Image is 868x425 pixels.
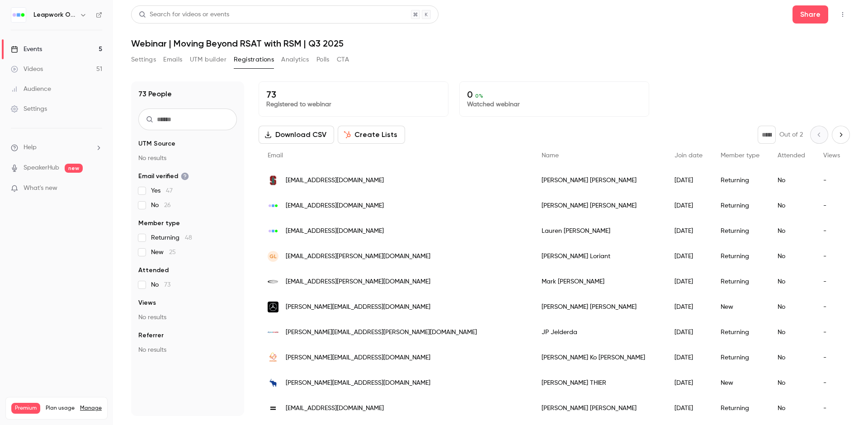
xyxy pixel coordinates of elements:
span: [EMAIL_ADDRESS][DOMAIN_NAME] [286,176,384,185]
div: [DATE] [665,269,712,294]
span: GL [269,252,277,260]
p: No results [138,345,237,354]
div: [DATE] [665,193,712,218]
img: atp.dk [268,403,278,414]
div: [DATE] [665,320,712,345]
img: bailliegifford.com [268,276,278,287]
p: Out of 2 [779,130,803,139]
span: 48 [185,235,192,241]
button: Next page [832,126,850,144]
span: 26 [164,202,171,208]
p: 0 [467,89,642,100]
div: No [769,370,814,396]
div: No [769,294,814,320]
h1: Webinar | Moving Beyond RSAT with RSM | Q3 2025 [131,38,850,49]
span: [EMAIL_ADDRESS][PERSON_NAME][DOMAIN_NAME] [286,252,430,261]
div: Returning [712,244,769,269]
button: Emails [163,52,182,67]
div: [PERSON_NAME] [PERSON_NAME] [533,168,665,193]
div: New [712,294,769,320]
img: Leapwork Online Event [11,8,26,22]
div: [PERSON_NAME] [PERSON_NAME] [533,193,665,218]
div: Returning [712,218,769,244]
div: [PERSON_NAME] [PERSON_NAME] [533,396,665,421]
span: No [151,280,170,289]
div: - [814,218,849,244]
h1: 73 People [138,89,172,99]
span: Views [138,298,156,307]
span: 73 [164,282,170,288]
button: Share [793,5,828,24]
button: CTA [337,52,349,67]
div: - [814,193,849,218]
img: avanade.com [268,352,278,363]
span: Attended [138,266,169,275]
div: No [769,168,814,193]
p: 73 [266,89,441,100]
div: Lauren [PERSON_NAME] [533,218,665,244]
div: - [814,294,849,320]
div: Events [11,45,42,54]
span: [EMAIL_ADDRESS][DOMAIN_NAME] [286,201,384,211]
span: [PERSON_NAME][EMAIL_ADDRESS][DOMAIN_NAME] [286,302,430,312]
button: Download CSV [259,126,334,144]
img: cargobull.com [268,378,278,388]
span: Returning [151,233,192,242]
p: Watched webinar [467,100,642,109]
div: [DATE] [665,218,712,244]
span: Join date [675,152,703,159]
div: [PERSON_NAME] [PERSON_NAME] [533,294,665,320]
div: New [712,370,769,396]
div: [PERSON_NAME] Loriant [533,244,665,269]
div: - [814,345,849,370]
div: No [769,193,814,218]
div: [DATE] [665,168,712,193]
span: 47 [166,188,173,194]
span: [EMAIL_ADDRESS][DOMAIN_NAME] [286,404,384,413]
div: - [814,269,849,294]
div: Returning [712,193,769,218]
div: - [814,320,849,345]
img: alumni.stanford.edu [268,175,278,186]
iframe: Noticeable Trigger [91,184,102,193]
a: SpeakerHub [24,163,59,173]
div: No [769,269,814,294]
button: Analytics [281,52,309,67]
div: [DATE] [665,244,712,269]
div: No [769,244,814,269]
span: Referrer [138,331,164,340]
span: [PERSON_NAME][EMAIL_ADDRESS][DOMAIN_NAME] [286,353,430,363]
div: [DATE] [665,370,712,396]
span: new [65,164,83,173]
div: Returning [712,396,769,421]
button: Polls [316,52,330,67]
section: facet-groups [138,139,237,354]
span: No [151,201,171,210]
div: - [814,168,849,193]
div: No [769,396,814,421]
div: Mark [PERSON_NAME] [533,269,665,294]
span: UTM Source [138,139,175,148]
span: Attended [778,152,805,159]
span: Views [823,152,840,159]
div: [PERSON_NAME] THIER [533,370,665,396]
span: Help [24,143,37,152]
div: [DATE] [665,294,712,320]
span: Yes [151,186,173,195]
button: Registrations [234,52,274,67]
span: 0 % [475,93,483,99]
span: Plan usage [46,405,75,412]
div: - [814,370,849,396]
span: Member type [721,152,759,159]
span: Name [542,152,559,159]
span: Email verified [138,172,189,181]
span: New [151,248,176,257]
span: [EMAIL_ADDRESS][DOMAIN_NAME] [286,227,384,236]
img: leapwork.com [268,200,278,211]
p: Registered to webinar [266,100,441,109]
button: Create Lists [338,126,405,144]
a: Manage [80,405,102,412]
div: [DATE] [665,396,712,421]
div: No [769,320,814,345]
span: 25 [169,249,176,255]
